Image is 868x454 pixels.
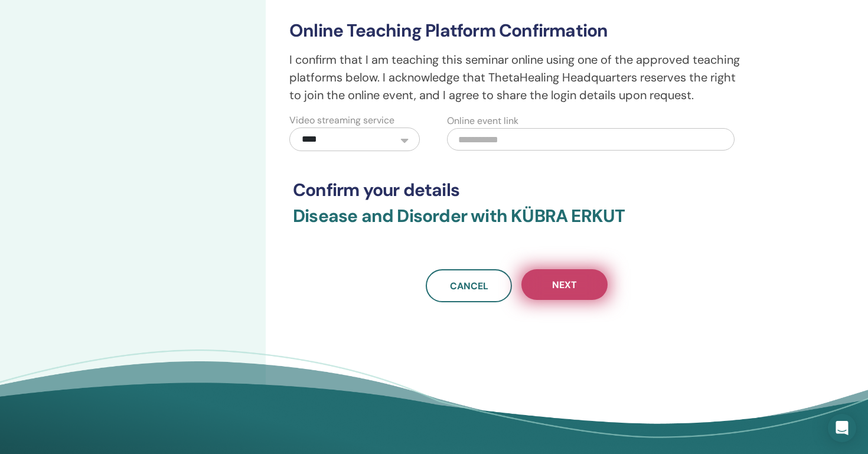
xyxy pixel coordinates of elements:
[289,51,744,104] p: I confirm that I am teaching this seminar online using one of the approved teaching platforms bel...
[552,279,577,291] span: Next
[828,414,856,442] div: Open Intercom Messenger
[289,20,744,41] h3: Online Teaching Platform Confirmation
[289,113,394,128] label: Video streaming service
[293,179,740,201] h3: Confirm your details
[447,114,518,128] label: Online event link
[521,269,608,300] button: Next
[426,269,512,302] a: Cancel
[293,205,740,241] h3: Disease and Disorder with KÜBRA ERKUT
[450,280,488,292] span: Cancel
